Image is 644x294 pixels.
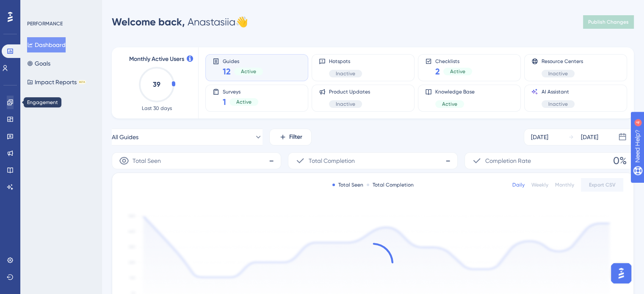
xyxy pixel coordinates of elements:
span: Need Help? [20,2,53,12]
span: Filter [289,132,302,142]
div: Total Seen [332,181,363,188]
span: - [445,154,451,168]
button: Export CSV [581,178,623,192]
span: Inactive [336,70,355,77]
div: Anastasiia 👋 [112,15,248,29]
span: Surveys [223,88,258,94]
span: Hotspots [329,58,362,65]
span: - [269,154,274,168]
div: Daily [512,181,525,188]
span: Active [450,68,465,75]
span: Inactive [336,101,355,107]
span: Total Completion [309,156,355,166]
span: 2 [435,66,440,77]
span: 0% [613,154,627,168]
span: Active [241,68,256,75]
span: Inactive [548,70,568,77]
span: AI Assistant [542,88,575,95]
span: Product Updates [329,88,370,95]
span: Total Seen [133,156,161,166]
div: BETA [78,80,86,84]
button: Impact ReportsBETA [27,74,86,90]
span: Last 30 days [142,105,172,112]
span: Export CSV [589,181,616,188]
span: Resource Centers [542,58,583,65]
div: [DATE] [581,132,598,142]
span: Publish Changes [588,19,629,25]
button: Goals [27,56,50,71]
div: 4 [59,4,61,11]
div: [DATE] [531,132,548,142]
span: Completion Rate [485,156,531,166]
text: 39 [153,80,160,88]
span: 12 [223,66,231,77]
button: Filter [269,129,312,146]
div: Weekly [531,181,548,188]
div: PERFORMANCE [27,20,63,27]
span: 1 [223,96,226,108]
span: Monthly Active Users [129,54,184,64]
button: Publish Changes [583,15,634,29]
span: Checklists [435,58,472,64]
span: All Guides [112,132,138,142]
span: Active [442,101,457,107]
span: Guides [223,58,263,64]
button: Dashboard [27,37,66,52]
span: Knowledge Base [435,88,475,95]
div: Total Completion [367,181,414,188]
span: Active [236,99,252,105]
iframe: UserGuiding AI Assistant Launcher [608,261,634,286]
span: Welcome back, [112,16,185,28]
span: Inactive [548,101,568,107]
div: Monthly [555,181,574,188]
button: All Guides [112,129,263,146]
